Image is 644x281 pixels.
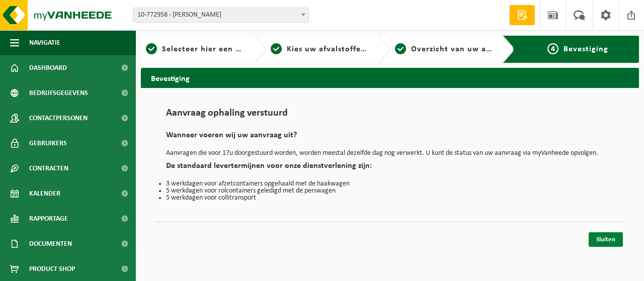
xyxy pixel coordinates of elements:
[29,131,67,156] span: Gebruikers
[146,43,157,54] span: 1
[29,106,88,131] span: Contactpersonen
[411,45,517,53] span: Overzicht van uw aanvraag
[29,231,72,256] span: Documenten
[166,150,614,157] p: Aanvragen die voor 17u doorgestuurd worden, worden meestal dezelfde dag nog verwerkt. U kunt de s...
[166,195,614,202] li: 5 werkdagen voor collitransport
[166,131,614,145] h2: Wanneer voeren wij uw aanvraag uit?
[166,180,614,188] li: 3 werkdagen voor afzetcontainers opgehaald met de haakwagen
[563,45,608,53] span: Bevestiging
[29,156,68,181] span: Contracten
[271,43,370,55] a: 2Kies uw afvalstoffen en recipiënten
[589,232,623,247] a: Sluiten
[29,80,88,106] span: Bedrijfsgegevens
[547,43,558,54] span: 4
[146,43,246,55] a: 1Selecteer hier een vestiging
[141,68,639,87] h2: Bevestiging
[29,206,68,231] span: Rapportage
[162,45,271,53] span: Selecteer hier een vestiging
[29,181,60,206] span: Kalender
[29,30,60,55] span: Navigatie
[133,8,309,23] span: 10-772958 - VAN MARCKE EDC AALBEKE - AALBEKE
[287,45,425,53] span: Kies uw afvalstoffen en recipiënten
[29,55,67,80] span: Dashboard
[166,188,614,195] li: 5 werkdagen voor rolcontainers geledigd met de perswagen
[395,43,406,54] span: 3
[395,43,495,55] a: 3Overzicht van uw aanvraag
[166,108,614,124] h1: Aanvraag ophaling verstuurd
[166,162,614,175] h2: De standaard levertermijnen voor onze dienstverlening zijn:
[133,8,308,22] span: 10-772958 - VAN MARCKE EDC AALBEKE - AALBEKE
[271,43,282,54] span: 2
